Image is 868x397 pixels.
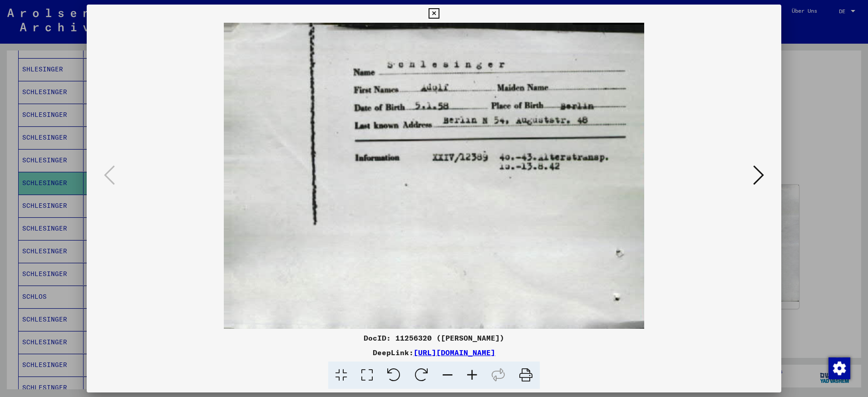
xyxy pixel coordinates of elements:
a: [URL][DOMAIN_NAME] [414,348,495,357]
img: 001.jpg [118,23,750,329]
div: Zustimmung ändern [828,357,850,379]
img: Zustimmung ändern [829,357,850,379]
div: DocID: 11256320 ([PERSON_NAME]) [87,332,781,343]
div: DeepLink: [87,347,781,358]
